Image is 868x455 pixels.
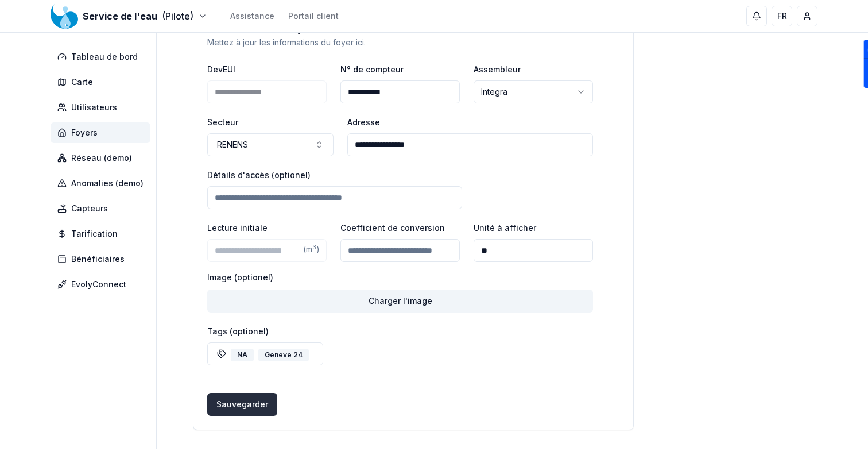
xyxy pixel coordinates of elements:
a: Foyers [51,122,155,143]
label: Coefficient de conversion [340,223,445,233]
button: Sauvegarder [207,393,277,416]
label: Adresse [347,117,380,127]
button: FR [772,6,792,26]
span: Tableau de bord [71,51,138,63]
img: Service de l'eau Logo [51,2,78,30]
div: NA [231,349,254,361]
a: Anomalies (demo) [51,173,155,194]
a: Carte [51,72,155,92]
label: Image (optionel) [207,273,593,282]
label: N° de compteur [340,64,404,74]
a: Bénéficiaires [51,249,155,269]
label: Lecture initiale [207,223,268,233]
span: Bénéficiaires [71,253,125,265]
p: Mettez à jour les informations du foyer ici. [207,37,619,48]
div: (m ) [296,239,327,262]
h3: Informations du foyer [207,23,619,33]
span: Carte [71,76,93,88]
a: Tarification [51,223,155,244]
label: Secteur [207,117,238,127]
button: Service de l'eau(Pilote) [51,9,207,23]
span: FR [777,10,787,22]
a: Réseau (demo) [51,148,155,168]
span: Service de l'eau [83,9,157,23]
a: Assistance [230,10,274,22]
a: EvolyConnect [51,274,155,295]
button: RENENS [207,133,334,156]
label: DevEUI [207,64,235,74]
a: Utilisateurs [51,97,155,118]
div: Geneve 24 [258,349,309,361]
label: Détails d'accès (optionel) [207,170,311,180]
label: Unité à afficher [474,223,536,233]
button: NAGeneve 24 [207,342,323,365]
span: Foyers [71,127,98,138]
span: (Pilote) [162,9,193,23]
span: Capteurs [71,203,108,214]
span: Anomalies (demo) [71,178,144,189]
sup: 3 [312,244,316,251]
label: Assembleur [474,64,521,74]
a: Portail client [288,10,339,22]
a: Capteurs [51,198,155,219]
button: Charger l'image [207,290,593,313]
span: Utilisateurs [71,102,117,113]
span: EvolyConnect [71,279,126,290]
label: Tags (optionel) [207,326,269,336]
span: Tarification [71,228,118,240]
span: Réseau (demo) [71,152,132,164]
a: Tableau de bord [51,47,155,67]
